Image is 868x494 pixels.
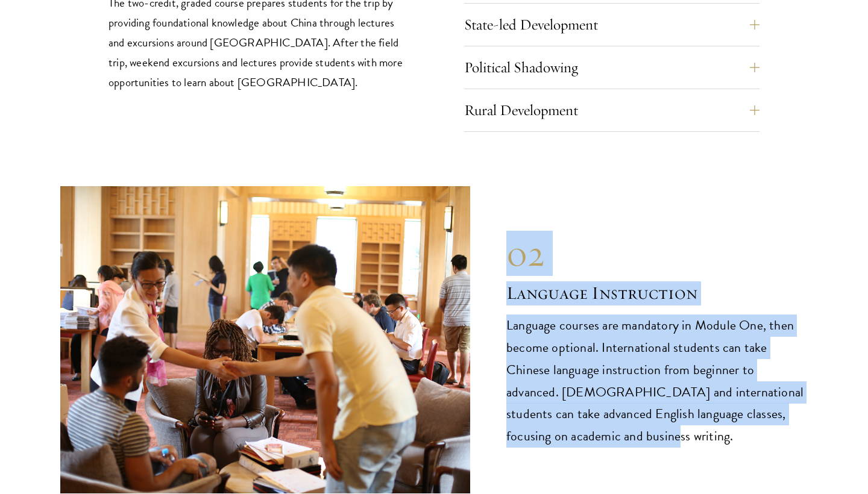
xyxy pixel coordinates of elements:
p: Language courses are mandatory in Module One, then become optional. International students can ta... [506,314,808,448]
h2: Language Instruction [506,281,808,305]
div: 02 [506,232,808,275]
button: Political Shadowing [464,53,759,82]
button: State-led Development [464,10,759,39]
button: Rural Development [464,96,759,125]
